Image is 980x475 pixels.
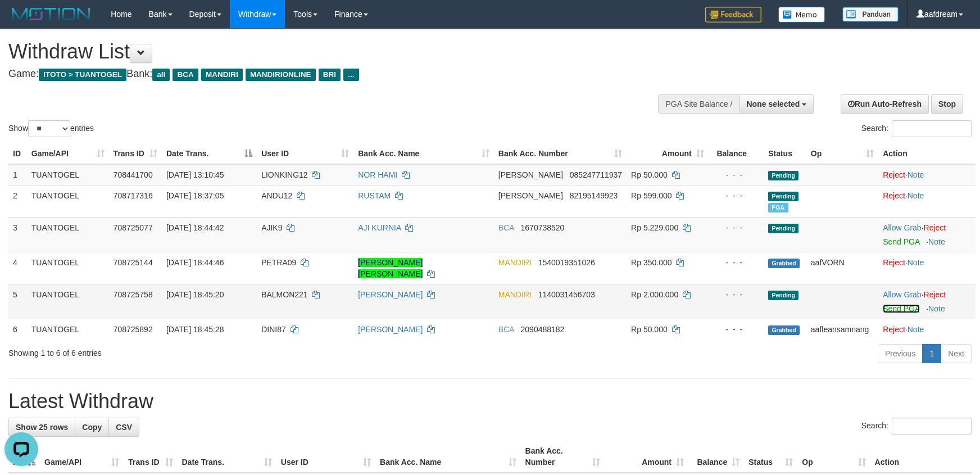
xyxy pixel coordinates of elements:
td: 2 [8,185,27,217]
td: TUANTOGEL [27,185,109,217]
span: BCA [173,69,198,81]
a: Allow Grab [883,290,921,299]
a: Send PGA [883,237,919,246]
th: Bank Acc. Name: activate to sort column ascending [353,143,494,164]
a: Show 25 rows [8,418,75,437]
th: Trans ID: activate to sort column ascending [124,441,177,473]
div: - - - [713,324,759,335]
th: Balance [709,143,764,164]
span: Rp 5.229.000 [631,223,678,232]
a: Run Auto-Refresh [841,94,929,114]
span: Rp 350.000 [631,258,672,267]
td: · [878,164,976,186]
th: Bank Acc. Number: activate to sort column ascending [494,143,627,164]
input: Search: [892,418,972,435]
a: Copy [75,418,109,437]
th: Status: activate to sort column ascending [744,441,797,473]
td: TUANTOGEL [27,164,109,186]
span: 708717316 [114,191,153,200]
span: [DATE] 13:10:45 [166,170,224,179]
th: Amount: activate to sort column ascending [605,441,688,473]
span: MANDIRI [201,69,243,81]
h1: Withdraw List [8,40,642,63]
span: · [883,223,923,232]
td: · [878,284,976,319]
span: 708441700 [114,170,153,179]
td: TUANTOGEL [27,252,109,284]
th: Action [870,441,972,473]
a: Note [928,304,945,313]
label: Show entries [8,120,94,137]
span: LIONKING12 [261,170,307,179]
td: · [878,185,976,217]
span: [PERSON_NAME] [498,170,563,179]
label: Search: [861,120,972,137]
img: MOTION_logo.png [8,6,94,22]
td: 4 [8,252,27,284]
td: TUANTOGEL [27,319,109,340]
a: AJI KURNIA [358,223,401,232]
a: Note [908,325,924,334]
span: BRI [319,69,341,81]
th: Date Trans.: activate to sort column ascending [178,441,276,473]
td: aafVORN [806,252,878,284]
div: - - - [713,169,759,180]
span: None selected [747,99,800,108]
td: TUANTOGEL [27,284,109,319]
button: None selected [739,94,814,114]
a: Note [908,258,924,267]
span: [DATE] 18:44:46 [166,258,224,267]
span: 708725892 [114,325,153,334]
th: Op: activate to sort column ascending [797,441,870,473]
td: 3 [8,217,27,252]
h1: Latest Withdraw [8,390,972,413]
a: Note [908,191,924,200]
span: Pending [768,224,798,233]
span: BALMON221 [261,290,307,299]
a: Reject [883,170,905,179]
span: Copy 1540019351026 to clipboard [538,258,595,267]
th: Trans ID: activate to sort column ascending [109,143,162,164]
a: Reject [924,223,946,232]
span: [DATE] 18:45:20 [166,290,224,299]
a: [PERSON_NAME] [358,290,423,299]
span: Copy 085247711937 to clipboard [570,170,622,179]
span: Rp 50.000 [631,170,668,179]
th: User ID: activate to sort column ascending [276,441,375,473]
span: Pending [768,171,798,180]
td: 6 [8,319,27,340]
span: Show 25 rows [16,423,68,432]
span: Copy 2090488182 to clipboard [521,325,565,334]
span: ITOTO > TUANTOGEL [39,69,126,81]
span: [DATE] 18:37:05 [166,191,224,200]
th: Balance: activate to sort column ascending [688,441,744,473]
span: MANDIRI [498,258,532,267]
a: Reject [924,290,946,299]
span: Rp 2.000.000 [631,290,678,299]
th: Amount: activate to sort column ascending [627,143,709,164]
a: Note [928,237,945,246]
span: [DATE] 18:45:28 [166,325,224,334]
a: Send PGA [883,304,919,313]
a: NOR HAMI [358,170,397,179]
th: Game/API: activate to sort column ascending [27,143,109,164]
td: 1 [8,164,27,186]
select: Showentries [28,120,70,137]
a: Allow Grab [883,223,921,232]
span: 708725758 [114,290,153,299]
a: CSV [108,418,139,437]
th: Action [878,143,976,164]
span: MANDIRI [498,290,532,299]
span: Pending [768,291,798,300]
a: Reject [883,191,905,200]
th: Status [764,143,806,164]
td: · [878,252,976,284]
a: Next [941,344,972,363]
span: Copy [82,423,102,432]
a: [PERSON_NAME] [358,325,423,334]
span: Copy 82195149923 to clipboard [570,191,618,200]
span: [PERSON_NAME] [498,191,563,200]
span: AJIK9 [261,223,282,232]
span: Rp 50.000 [631,325,668,334]
th: Bank Acc. Name: activate to sort column ascending [375,441,520,473]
